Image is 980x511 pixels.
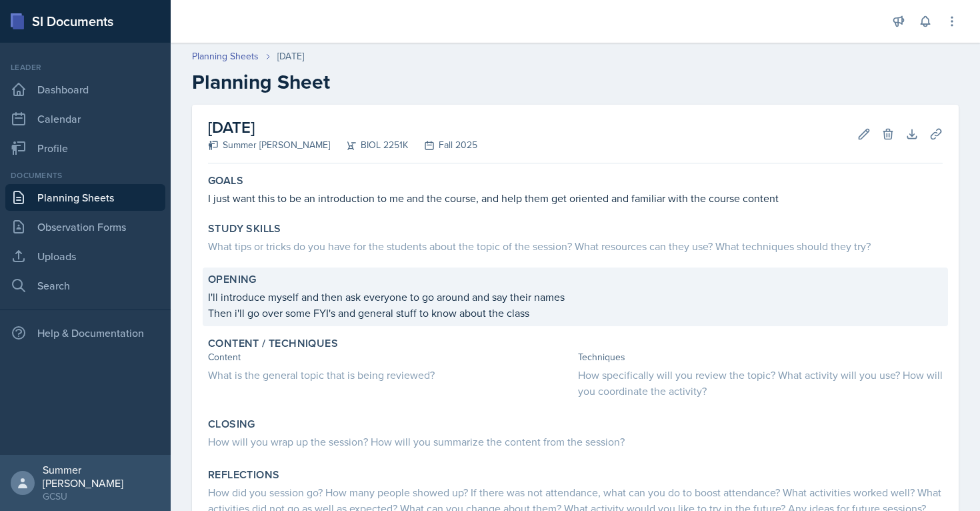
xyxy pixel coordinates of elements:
[5,135,165,161] a: Profile
[43,463,160,490] div: Summer [PERSON_NAME]
[208,115,477,139] h2: [DATE]
[5,61,165,73] div: Leader
[208,468,279,482] label: Reflections
[208,190,943,206] p: I just want this to be an introduction to me and the course, and help them get oriented and famil...
[208,367,573,383] div: What is the general topic that is being reviewed?
[578,367,943,399] div: How specifically will you review the topic? What activity will you use? How will you coordinate t...
[5,272,165,299] a: Search
[5,76,165,103] a: Dashboard
[5,184,165,211] a: Planning Sheets
[208,273,257,286] label: Opening
[208,305,943,321] p: Then i'll go over some FYI's and general stuff to know about the class
[5,213,165,240] a: Observation Forms
[208,434,943,450] div: How will you wrap up the session? How will you summarize the content from the session?
[578,350,943,364] div: Techniques
[5,169,165,181] div: Documents
[208,418,255,431] label: Closing
[277,49,304,63] div: [DATE]
[5,320,165,346] div: Help & Documentation
[208,337,338,350] label: Content / Techniques
[208,174,243,187] label: Goals
[5,243,165,270] a: Uploads
[208,222,281,235] label: Study Skills
[43,490,160,503] div: GCSU
[330,138,408,152] div: BIOL 2251K
[408,138,477,152] div: Fall 2025
[208,289,943,305] p: I'll introduce myself and then ask everyone to go around and say their names
[208,138,330,152] div: Summer [PERSON_NAME]
[5,105,165,132] a: Calendar
[192,70,959,94] h2: Planning Sheet
[208,238,943,254] div: What tips or tricks do you have for the students about the topic of the session? What resources c...
[208,350,573,364] div: Content
[192,49,259,63] a: Planning Sheets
